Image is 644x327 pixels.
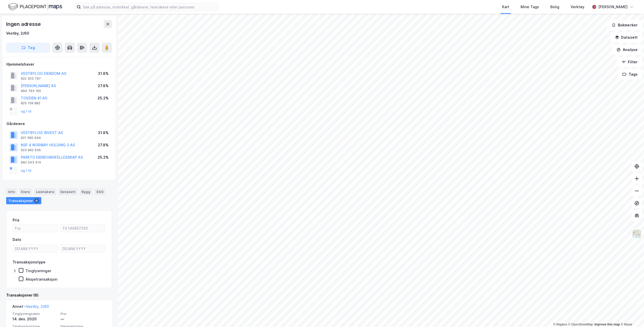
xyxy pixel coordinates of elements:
[25,268,51,273] div: Tinglysninger
[6,43,50,53] button: Tag
[6,30,29,36] div: Vestby, 2/60
[632,229,642,239] img: Z
[594,323,620,326] a: Improve this map
[34,188,56,195] div: Leietakere
[21,89,41,93] div: 994 793 160
[8,2,62,11] img: logo.f888ab2527a4732fd821a326f86c7f29.svg
[13,259,45,265] div: Transaksjonstype
[98,95,109,101] div: 25.2%
[571,4,584,10] div: Verktøy
[26,304,49,309] a: Vestby, 2/60
[81,3,218,11] input: Søk på adresse, matrikkel, gårdeiere, leietakere eller personer
[61,316,106,322] div: —
[21,160,41,165] div: 992 043 415
[611,32,642,43] button: Datasett
[25,277,57,282] div: Aksjetransaksjon
[6,197,41,204] div: Transaksjoner
[58,188,78,195] div: Datasett
[19,188,32,195] div: Eiere
[98,142,109,148] div: 27.8%
[607,20,642,30] button: Bokmerker
[13,217,20,223] div: Pris
[617,57,642,67] button: Filter
[98,154,109,160] div: 25.2%
[12,303,49,312] div: Annet -
[13,237,21,243] div: Dato
[6,61,112,67] div: Hjemmelshaver
[12,312,57,316] span: Tinglysningsdato
[21,148,41,152] div: 923 992 936
[618,69,642,79] button: Tags
[598,4,628,10] div: [PERSON_NAME]
[12,316,57,322] div: 14. des. 2020
[618,302,644,327] iframe: Chat Widget
[6,188,17,195] div: Info
[34,198,39,203] div: 6
[6,121,112,127] div: Gårdeiere
[6,292,112,298] div: Transaksjoner (6)
[521,4,539,10] div: Mine Tags
[6,20,42,28] div: Ingen adresse
[98,130,109,136] div: 31.8%
[550,4,559,10] div: Bolig
[553,323,567,326] a: Mapbox
[80,188,92,195] div: Bygg
[13,245,58,252] input: DD.MM.YYYY
[60,245,105,252] input: DD.MM.YYYY
[98,83,109,89] div: 27.8%
[568,323,593,326] a: OpenStreetMap
[98,70,109,77] div: 31.8%
[94,188,105,195] div: ESG
[502,4,509,10] div: Kart
[13,224,58,232] input: Fra
[21,136,41,140] div: 921 580 649
[61,312,106,316] span: Pris
[60,224,105,232] input: Til 148857250
[21,77,41,81] div: 922 303 797
[21,101,40,105] div: 825 108 882
[612,45,642,55] button: Analyse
